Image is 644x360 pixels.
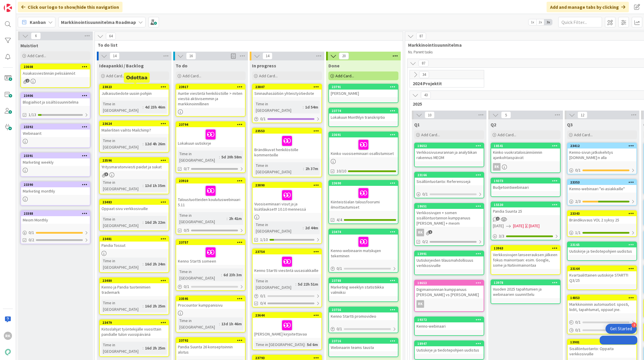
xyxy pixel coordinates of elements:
[254,101,303,113] div: Time in [GEOGRAPHIC_DATA]
[421,132,440,137] span: Add Card...
[179,240,245,244] div: 23757
[493,223,504,229] span: [DATE]
[100,121,169,126] div: 23624
[21,98,90,106] div: Blogiaihiot ja sisältösuunnitelma
[99,63,144,69] span: Ideapankki / Backlog
[143,104,143,110] span: :
[547,2,629,12] div: Add and manage tabs by clicking
[176,127,245,147] div: Lokakuun uutiskirje
[21,187,90,195] div: Marketing monthly
[101,179,143,192] div: Time in [GEOGRAPHIC_DATA]
[26,79,29,83] span: 2
[176,240,245,245] div: 23757
[415,148,484,161] div: Verkkosivuseurannan ja analytiikan rakennus MEOM
[21,229,90,236] div: 0/1
[106,33,116,40] span: 64
[575,230,581,236] span: 1 / 1
[178,151,219,163] div: Time in [GEOGRAPHIC_DATA]
[254,162,303,175] div: Time in [GEOGRAPHIC_DATA]
[575,198,581,205] span: 2 / 3
[262,53,272,60] span: 14
[329,338,398,351] div: 23716Webinaarin teams tausta
[422,191,428,197] span: 0 / 1
[568,295,636,300] div: 14853
[329,137,398,157] div: Kiinko vuosiseminaari osallistumiset
[222,272,243,278] div: 6d 23h 3m
[176,90,245,108] div: Auntie viestintä henkilöstölle > miten viestiä aktiivisemmin ja markkinoinnillinen
[415,143,484,161] div: 18652Verkkosivuseurannan ja analytiikan rakennus MEOM
[303,225,304,231] span: :
[415,204,484,227] div: 18651Verkkosivujen + somen sisällöntuotannon kumppanuus [PERSON_NAME] + meom
[337,217,342,223] span: 4/4
[254,221,303,234] div: Time in [GEOGRAPHIC_DATA]
[494,246,560,250] div: 13963
[415,251,484,269] div: 13991Uutiskirjeiden tilausmahdollisuus verkkosivuille
[100,158,169,171] div: 23596Yritysmaratonviesti paidat ja sukat
[422,239,428,245] span: 0/2
[176,296,245,301] div: 23595
[491,246,560,269] div: 13963Verkkosivujen lanseerauksen jälkeen fokus mainontaan: esim. Google, some ja Natiivimainontaa
[21,93,90,98] div: 23406
[568,266,636,271] div: 23164
[27,53,46,58] span: Add Card...
[328,63,339,69] span: Done
[176,296,245,309] div: 23595Procountor kumppanisivu
[568,229,636,236] div: 1/1
[491,202,560,207] div: 15530
[255,85,321,89] div: 23807
[415,172,484,185] div: 23166Sisällöntuotanto: Referenssejä
[100,278,169,283] div: 23480
[303,165,304,172] span: :
[31,32,41,39] span: 6
[179,123,245,127] div: 23794
[329,84,398,90] div: 23791
[254,278,295,291] div: Time in [GEOGRAPHIC_DATA]
[253,84,321,97] div: 23807Sininauhasäätiön yhteistyötiedote
[415,172,484,178] div: 23166
[253,90,321,97] div: Sininauhasäätiön yhteistyötiedote
[253,249,321,254] div: 23754
[21,216,90,224] div: Meom Monthly
[332,181,398,185] div: 23690
[415,204,484,209] div: 18651
[570,267,636,271] div: 23164
[329,84,398,97] div: 23791[PERSON_NAME]
[253,292,321,300] div: 0/1
[21,130,90,137] div: Webinaarit
[567,122,573,127] span: Q3
[143,219,143,226] span: :
[417,252,484,256] div: 13991
[332,230,398,234] div: 23474
[176,178,245,184] div: 23910
[29,237,34,243] span: 0/2
[570,212,636,216] div: 23343
[260,237,268,243] span: 1/10
[568,319,636,326] div: 0/1
[102,237,169,241] div: 23481
[303,104,304,110] span: :
[176,338,245,343] div: 23792
[176,178,245,209] div: 23910Taloustuotteiden koulutuswebinaari 5.11
[21,93,90,106] div: 23406Blogiaihiot ja sisältösuunnitelma
[568,180,636,185] div: 23353
[415,280,484,298] div: 18653Digimainonnnan kumppanuus [PERSON_NAME] vs [PERSON_NAME]
[21,211,90,216] div: 23388
[536,19,544,25] span: 2x
[416,229,424,236] div: RK
[428,230,432,234] span: 1
[21,64,90,77] div: 23608Asiakasviestinnän pelisäännöt
[176,338,245,356] div: 23792Pandia Suunta 26 konseptoinnin alotus
[100,242,169,249] div: Pandia Tossut
[100,320,169,338] div: 23479Kiitoslahjat työntekijälle vuosittain pandialle tulon vuosipäivänä
[415,280,484,286] div: 18653
[329,181,398,186] div: 23690
[494,179,560,183] div: 19373
[176,84,245,108] div: 23917Auntie viestintä henkilöstölle > miten viestiä aktiivisemmin ja markkinoinnillinen
[221,272,222,278] span: :
[491,148,560,161] div: Kiinko vuokrataloisännöinnin ajankohtaispäivät
[21,153,90,158] div: 23391
[176,122,245,127] div: 23794
[413,81,477,86] span: 2024 Projektit
[21,64,90,69] div: 23608
[176,245,245,265] div: Kenno Startti someen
